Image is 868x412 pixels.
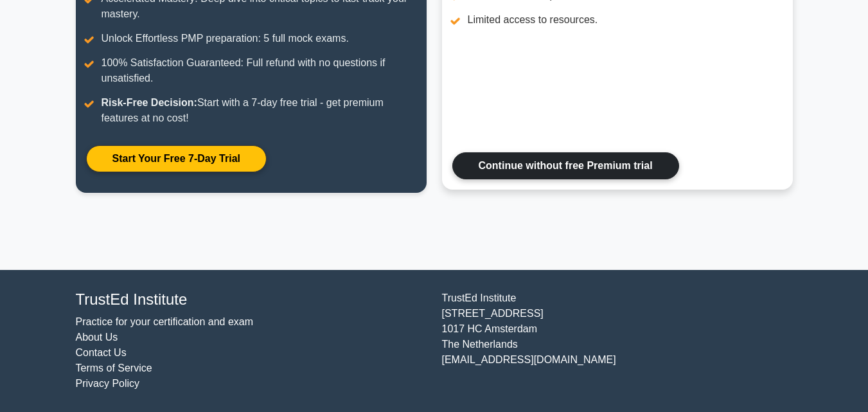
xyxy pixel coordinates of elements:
[76,291,427,309] h4: TrustEd Institute
[434,291,801,391] div: TrustEd Institute [STREET_ADDRESS] 1017 HC Amsterdam The Netherlands [EMAIL_ADDRESS][DOMAIN_NAME]
[76,363,152,373] a: Terms of Service
[76,332,118,343] a: About Us
[76,378,140,389] a: Privacy Policy
[76,316,254,327] a: Practice for your certification and exam
[452,152,679,179] a: Continue without free Premium trial
[76,347,127,358] a: Contact Us
[86,145,267,172] a: Start Your Free 7-Day Trial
